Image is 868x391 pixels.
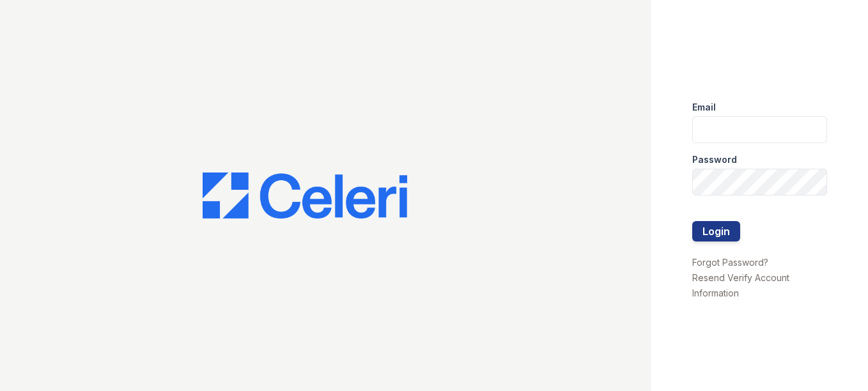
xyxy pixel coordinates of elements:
a: Resend Verify Account Information [692,272,789,298]
a: Forgot Password? [692,257,768,268]
label: Email [692,101,716,114]
img: CE_Logo_Blue-a8612792a0a2168367f1c8372b55b34899dd931a85d93a1a3d3e32e68fde9ad4.png [203,172,407,218]
label: Password [692,153,737,166]
button: Login [692,221,740,241]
